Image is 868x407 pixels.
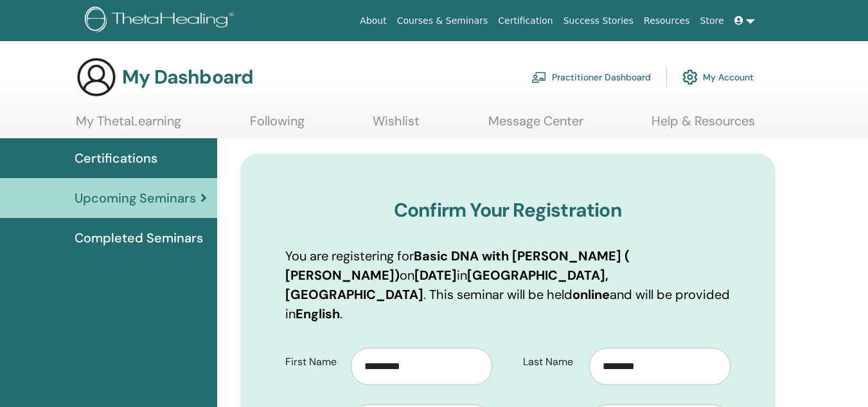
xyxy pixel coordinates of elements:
img: chalkboard-teacher.svg [531,71,547,83]
a: Courses & Seminars [392,9,493,33]
h3: Confirm Your Registration [285,199,731,222]
span: Upcoming Seminars [75,188,196,208]
img: cog.svg [682,66,698,88]
a: My Account [682,63,754,91]
span: Completed Seminars [75,228,203,248]
a: Practitioner Dashboard [531,63,651,91]
img: logo.png [85,6,238,35]
a: Store [695,9,729,33]
a: My ThetaLearning [76,113,181,138]
a: Message Center [488,113,583,138]
a: About [355,9,391,33]
a: Wishlist [373,113,420,138]
b: Basic DNA with [PERSON_NAME] ( [PERSON_NAME]) [285,248,630,284]
a: Resources [639,9,695,33]
a: Following [250,113,305,138]
a: Help & Resources [651,113,755,138]
b: [DATE] [414,267,457,284]
p: You are registering for on in . This seminar will be held and will be provided in . [285,246,731,323]
label: First Name [276,350,351,374]
label: Last Name [513,350,589,374]
b: online [572,286,610,303]
b: English [296,305,340,322]
h3: My Dashboard [122,66,253,89]
img: generic-user-icon.jpg [76,57,117,98]
a: Success Stories [558,9,639,33]
span: Certifications [75,149,157,168]
a: Certification [493,9,558,33]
